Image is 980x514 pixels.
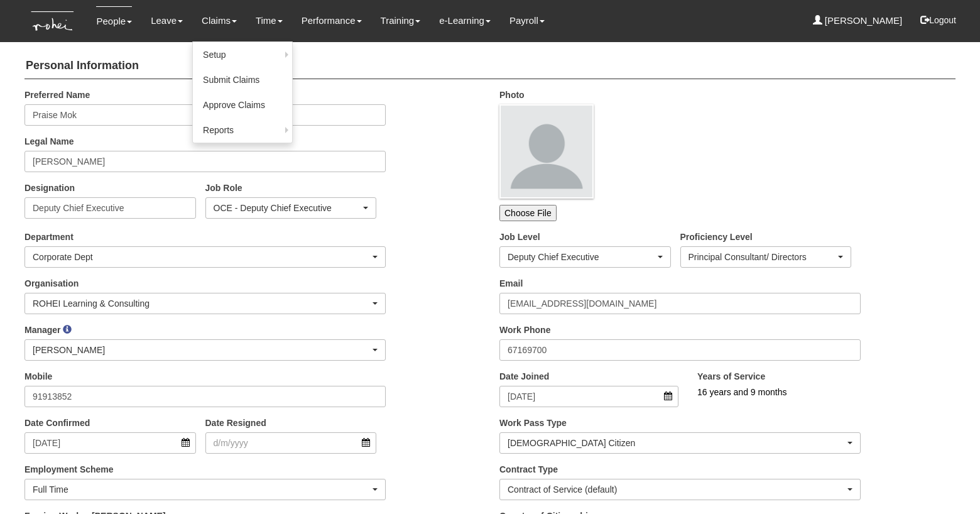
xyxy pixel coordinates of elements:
label: Designation [24,182,75,194]
div: 16 years and 9 months [697,386,916,398]
input: d/m/yyyy [205,432,377,454]
a: Performance [302,6,362,35]
a: Submit Claims [193,67,292,92]
a: Claims [202,6,237,35]
label: Mobile [24,370,52,383]
div: Full Time [33,483,370,496]
div: Deputy Chief Executive [508,251,655,263]
label: Email [499,277,523,290]
label: Years of Service [697,370,765,383]
label: Job Role [205,182,242,194]
h4: Personal Information [24,53,955,79]
div: [DEMOGRAPHIC_DATA] Citizen [508,437,845,449]
label: Department [24,231,73,243]
label: Work Pass Type [499,417,567,429]
label: Work Phone [499,324,550,336]
a: e-Learning [439,6,491,35]
label: Date Resigned [205,417,266,429]
label: Job Level [499,231,540,243]
button: Principal Consultant/ Directors [680,246,852,268]
button: Full Time [24,479,386,500]
div: Principal Consultant/ Directors [689,251,836,263]
label: Preferred Name [24,89,90,101]
button: [PERSON_NAME] [24,339,386,361]
button: Contract of Service (default) [499,479,861,500]
input: Choose File [499,205,557,221]
label: Employment Scheme [24,463,114,476]
button: Deputy Chief Executive [499,246,671,268]
div: OCE - Deputy Chief Executive [214,202,361,214]
label: Organisation [24,277,79,290]
a: Setup [193,42,292,67]
a: People [96,6,132,36]
label: Contract Type [499,463,558,476]
input: d/m/yyyy [499,386,678,407]
button: ROHEI Learning & Consulting [24,293,386,314]
label: Manager [24,324,61,336]
button: [DEMOGRAPHIC_DATA] Citizen [499,432,861,454]
button: Corporate Dept [24,246,386,268]
label: Proficiency Level [680,231,753,243]
a: Payroll [509,6,545,35]
img: profile.png [499,104,594,199]
a: Time [256,6,283,35]
label: Legal Name [24,135,74,148]
input: d/m/yyyy [24,432,196,454]
label: Photo [499,89,525,101]
a: Approve Claims [193,92,292,118]
iframe: chat widget [927,464,967,501]
a: Reports [193,118,292,143]
label: Date Joined [499,370,549,383]
div: ROHEI Learning & Consulting [33,297,370,310]
button: OCE - Deputy Chief Executive [205,197,377,219]
a: Training [381,6,421,35]
label: Date Confirmed [24,417,90,429]
a: Leave [151,6,183,35]
a: [PERSON_NAME] [813,6,903,35]
div: Contract of Service (default) [508,483,845,496]
button: Logout [912,5,965,35]
div: [PERSON_NAME] [33,344,370,356]
div: Corporate Dept [33,251,370,263]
